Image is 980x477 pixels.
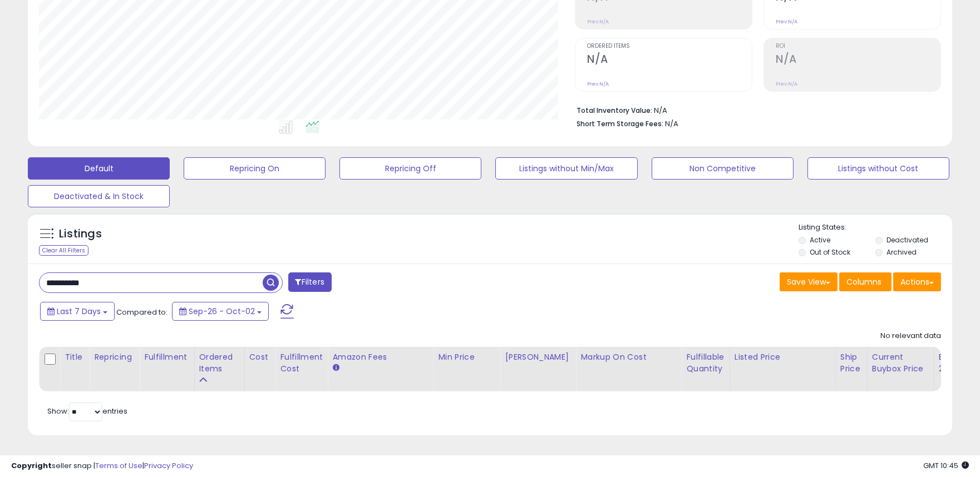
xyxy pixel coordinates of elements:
b: Total Inventory Value: [577,106,652,115]
button: Save View [780,272,838,291]
div: Ship Price [840,351,863,375]
div: Ordered Items [199,351,240,375]
th: The percentage added to the cost of goods (COGS) that forms the calculator for Min & Max prices. [576,347,682,391]
div: Cost [249,351,271,363]
a: Privacy Policy [144,460,193,471]
div: Fulfillable Quantity [686,351,725,375]
button: Repricing Off [339,157,481,180]
li: N/A [577,103,933,116]
span: Sep-26 - Oct-02 [189,306,255,317]
small: Prev: N/A [587,18,609,25]
small: Prev: N/A [776,81,797,87]
div: [PERSON_NAME] [505,351,571,363]
small: Amazon Fees. [332,363,339,373]
div: Current Buybox Price [872,351,929,375]
b: Short Term Storage Fees: [577,119,663,128]
label: Active [810,235,830,245]
span: ROI [776,43,940,49]
button: Filters [288,272,332,292]
div: Fulfillment Cost [280,351,323,375]
h2: N/A [776,53,940,68]
button: Actions [893,272,941,291]
button: Deactivated & In Stock [28,185,170,207]
span: Last 7 Days [57,306,101,317]
p: Listing States: [799,222,952,233]
strong: Copyright [11,460,52,471]
button: Default [28,157,170,180]
small: Prev: N/A [776,18,797,25]
button: Listings without Cost [807,157,949,180]
div: Fulfillment [144,351,189,363]
div: Amazon Fees [332,351,429,363]
button: Columns [839,272,892,291]
div: Title [65,351,85,363]
div: Markup on Cost [580,351,677,363]
button: Non Competitive [652,157,794,180]
span: Columns [846,276,881,287]
span: Show: entries [47,406,127,416]
div: Repricing [94,351,135,363]
div: Listed Price [735,351,831,363]
div: BB Share 24h. [939,351,979,375]
span: Compared to: [116,307,168,317]
small: Prev: N/A [587,81,609,87]
h5: Listings [59,226,102,242]
button: Repricing On [184,157,326,180]
button: Last 7 Days [40,302,115,321]
button: Sep-26 - Oct-02 [172,302,269,321]
div: seller snap | | [11,461,193,471]
label: Archived [887,247,917,257]
span: Ordered Items [587,43,752,49]
div: Clear All Filters [39,245,88,256]
button: Listings without Min/Max [495,157,637,180]
h2: N/A [587,53,752,68]
span: 2025-10-10 10:45 GMT [923,460,969,471]
div: No relevant data [880,331,941,341]
span: N/A [665,118,678,129]
label: Out of Stock [810,247,850,257]
div: Min Price [438,351,495,363]
a: Terms of Use [95,460,142,471]
label: Deactivated [887,235,928,245]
